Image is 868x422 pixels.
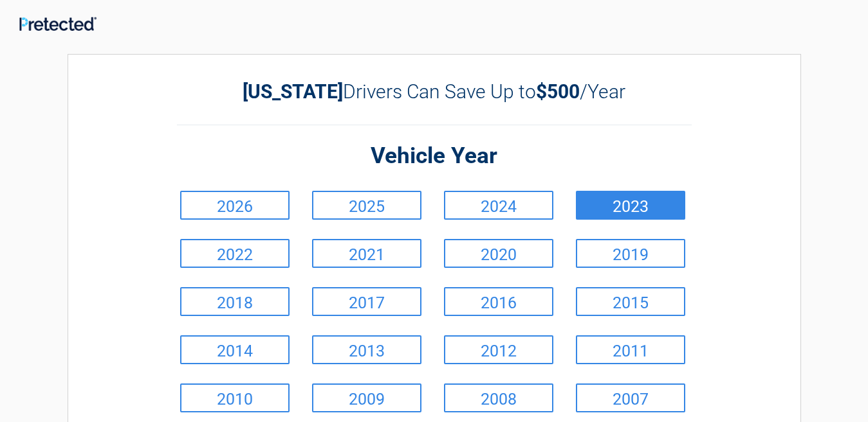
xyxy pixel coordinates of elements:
a: 2019 [576,239,685,268]
a: 2018 [180,287,290,316]
a: 2007 [576,383,685,412]
h2: Vehicle Year [177,141,692,171]
img: Main Logo [19,17,97,31]
a: 2012 [444,335,553,364]
a: 2017 [312,287,421,316]
a: 2023 [576,191,685,220]
b: $500 [536,80,580,103]
a: 2026 [180,191,290,220]
a: 2014 [180,335,290,364]
a: 2021 [312,239,421,268]
a: 2013 [312,335,421,364]
a: 2022 [180,239,290,268]
a: 2011 [576,335,685,364]
h2: Drivers Can Save Up to /Year [177,80,692,103]
a: 2025 [312,191,421,220]
a: 2009 [312,383,421,412]
a: 2015 [576,287,685,316]
a: 2020 [444,239,553,268]
a: 2024 [444,191,553,220]
a: 2016 [444,287,553,316]
b: [US_STATE] [243,80,343,103]
a: 2010 [180,383,290,412]
a: 2008 [444,383,553,412]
